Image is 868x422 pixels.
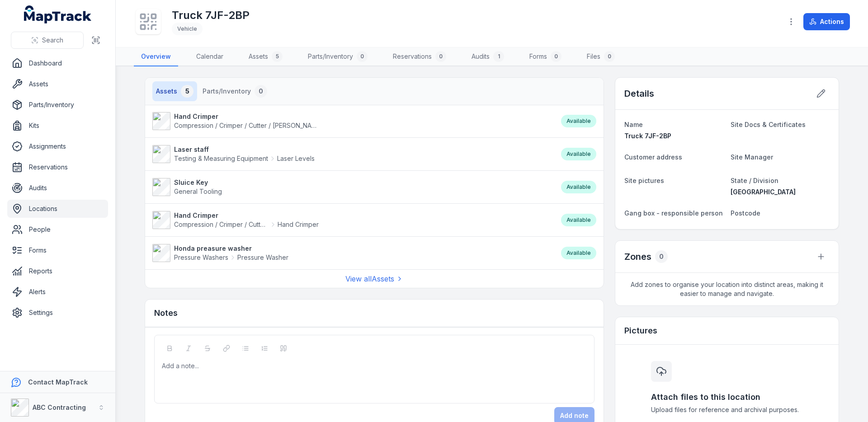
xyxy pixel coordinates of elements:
[24,5,92,23] a: MapTrack
[174,178,222,187] strong: Sluice Key
[615,273,839,305] span: Add zones to organise your location into distinct areas, making it easier to manage and navigate.
[11,32,84,49] button: Search
[152,81,197,101] button: Assets5
[624,87,654,100] h2: Details
[624,177,664,184] span: Site pictures
[731,153,773,161] span: Site Manager
[199,81,271,101] button: Parts/Inventory0
[731,121,806,128] span: Site Docs & Certificates
[33,403,86,411] strong: ABC Contracting
[174,122,323,129] span: Compression / Crimper / Cutter / [PERSON_NAME]
[7,200,108,218] a: Locations
[7,283,108,301] a: Alerts
[464,47,511,66] a: Audits1
[731,177,778,184] span: State / Division
[624,121,643,128] span: Name
[152,211,552,229] a: Hand CrimperCompression / Crimper / Cutter / [PERSON_NAME]Hand Crimper
[7,262,108,280] a: Reports
[154,307,178,319] h3: Notes
[7,158,108,176] a: Reservations
[28,378,88,386] strong: Contact MapTrack
[152,178,552,196] a: Sluice KeyGeneral Tooling
[731,188,796,196] span: [GEOGRAPHIC_DATA]
[174,220,269,229] span: Compression / Crimper / Cutter / [PERSON_NAME]
[561,181,596,193] div: Available
[624,153,682,161] span: Customer address
[357,51,368,62] div: 0
[7,54,108,72] a: Dashboard
[7,220,108,239] a: People
[134,47,178,66] a: Overview
[301,47,375,66] a: Parts/Inventory0
[345,273,403,284] a: View allAssets
[651,391,803,403] h3: Attach files to this location
[174,188,222,195] span: General Tooling
[7,117,108,135] a: Kits
[561,247,596,259] div: Available
[561,115,596,127] div: Available
[152,112,552,130] a: Hand CrimperCompression / Crimper / Cutter / [PERSON_NAME]
[174,253,228,262] span: Pressure Washers
[435,51,446,62] div: 0
[624,132,671,140] span: Truck 7JF-2BP
[561,148,596,160] div: Available
[189,47,231,66] a: Calendar
[174,112,319,121] strong: Hand Crimper
[624,250,651,263] h2: Zones
[152,244,552,262] a: Honda preasure washerPressure WashersPressure Washer
[561,214,596,226] div: Available
[7,137,108,155] a: Assignments
[152,145,552,163] a: Laser staffTesting & Measuring EquipmentLaser Levels
[174,145,315,154] strong: Laser staff
[731,209,760,217] span: Postcode
[651,405,803,414] span: Upload files for reference and archival purposes.
[522,47,569,66] a: Forms0
[272,51,283,62] div: 5
[172,23,203,35] div: Vehicle
[386,47,453,66] a: Reservations0
[624,324,657,337] h3: Pictures
[551,51,561,62] div: 0
[7,96,108,114] a: Parts/Inventory
[174,154,268,163] span: Testing & Measuring Equipment
[174,244,288,253] strong: Honda preasure washer
[278,220,319,229] span: Hand Crimper
[624,209,723,217] span: Gang box - responsible person
[181,85,193,98] div: 5
[580,47,622,66] a: Files0
[803,13,850,30] button: Actions
[7,75,108,93] a: Assets
[7,241,108,259] a: Forms
[241,47,290,66] a: Assets5
[7,179,108,197] a: Audits
[493,51,504,62] div: 1
[277,154,315,163] span: Laser Levels
[172,8,250,23] h1: Truck 7JF-2BP
[42,36,63,45] span: Search
[7,304,108,322] a: Settings
[174,211,319,220] strong: Hand Crimper
[237,253,288,262] span: Pressure Washer
[255,85,267,98] div: 0
[604,51,615,62] div: 0
[655,250,668,263] div: 0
